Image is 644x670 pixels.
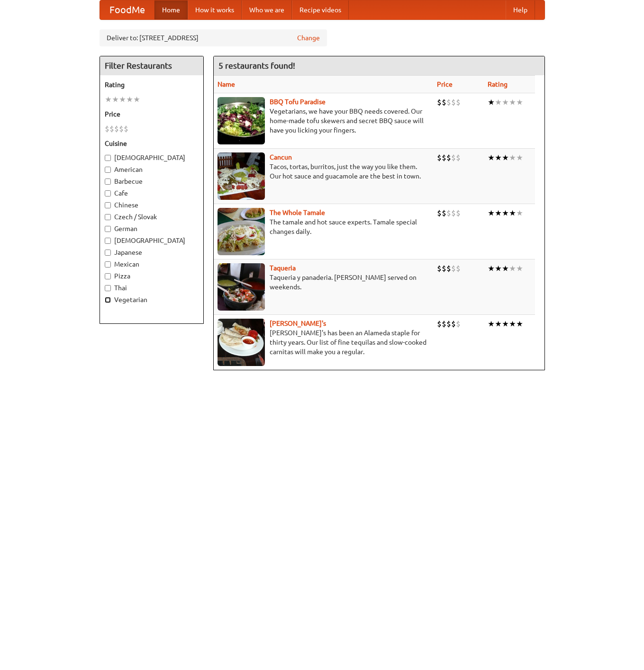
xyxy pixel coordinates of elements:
li: $ [124,124,128,134]
input: Chinese [105,202,111,208]
li: ★ [112,94,119,105]
li: $ [442,263,446,274]
p: Taqueria y panaderia. [PERSON_NAME] served on weekends. [218,273,429,292]
img: wholetamale.jpg [218,208,265,255]
li: ★ [105,94,112,105]
label: [DEMOGRAPHIC_DATA] [105,153,199,162]
input: [DEMOGRAPHIC_DATA] [105,238,111,244]
li: $ [442,97,446,107]
li: $ [456,152,461,163]
li: ★ [509,97,516,107]
li: ★ [488,263,495,274]
li: $ [456,319,461,329]
h5: Rating [105,80,199,89]
img: pedros.jpg [218,319,265,366]
a: The Whole Tamale [270,209,325,216]
input: Vegetarian [105,297,111,303]
li: $ [119,124,124,134]
li: $ [105,124,109,134]
a: BBQ Tofu Paradise [270,98,326,106]
li: ★ [509,263,516,274]
li: $ [442,152,446,163]
li: $ [437,208,442,218]
li: $ [446,152,451,163]
label: Thai [105,283,199,293]
li: ★ [502,263,509,274]
input: [DEMOGRAPHIC_DATA] [105,155,111,161]
li: ★ [516,319,523,329]
input: Mexican [105,261,111,268]
li: $ [437,97,442,107]
input: Thai [105,285,111,291]
li: $ [437,263,442,274]
li: ★ [126,94,133,105]
label: Czech / Slovak [105,212,199,222]
li: $ [437,319,442,329]
li: $ [442,208,446,218]
a: Who we are [242,0,292,19]
a: How it works [188,0,242,19]
li: ★ [516,208,523,218]
label: Pizza [105,271,199,281]
li: ★ [495,208,502,218]
input: German [105,226,111,232]
li: ★ [495,263,502,274]
li: ★ [119,94,126,105]
label: American [105,165,199,174]
label: [DEMOGRAPHIC_DATA] [105,236,199,245]
img: taqueria.jpg [218,263,265,311]
input: Pizza [105,273,111,279]
li: ★ [509,319,516,329]
input: Czech / Slovak [105,214,111,220]
li: ★ [488,208,495,218]
p: Vegetarians, we have your BBQ needs covered. Our home-made tofu skewers and secret BBQ sauce will... [218,107,429,135]
a: Cancun [270,153,292,161]
li: ★ [488,97,495,107]
a: FoodMe [100,0,154,19]
li: $ [442,319,446,329]
li: ★ [509,208,516,218]
ng-pluralize: 5 restaurants found! [218,61,295,70]
label: Japanese [105,248,199,257]
li: $ [437,152,442,163]
label: Mexican [105,259,199,269]
li: $ [456,208,461,218]
li: ★ [495,152,502,163]
a: [PERSON_NAME]'s [270,320,326,327]
li: $ [446,208,451,218]
label: German [105,224,199,233]
li: $ [456,263,461,274]
li: $ [446,319,451,329]
a: Name [218,80,235,88]
li: $ [456,97,461,107]
a: Help [506,0,535,19]
p: Tacos, tortas, burritos, just the way you like them. Our hot sauce and guacamole are the best in ... [218,162,429,181]
h4: Filter Restaurants [100,56,203,75]
li: $ [451,208,456,218]
a: Rating [488,80,508,88]
input: Barbecue [105,179,111,185]
li: $ [451,263,456,274]
li: $ [446,97,451,107]
a: Change [297,33,320,43]
li: ★ [488,152,495,163]
a: Recipe videos [292,0,349,19]
li: ★ [516,263,523,274]
a: Home [154,0,188,19]
p: The tamale and hot sauce experts. Tamale special changes daily. [218,217,429,236]
img: cancun.jpg [218,152,265,200]
li: $ [109,124,114,134]
li: ★ [509,152,516,163]
label: Cafe [105,188,199,198]
input: American [105,167,111,173]
a: Taqueria [270,264,296,272]
a: Price [437,80,453,88]
label: Chinese [105,200,199,210]
h5: Price [105,109,199,119]
li: ★ [502,97,509,107]
label: Vegetarian [105,295,199,304]
li: ★ [502,319,509,329]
